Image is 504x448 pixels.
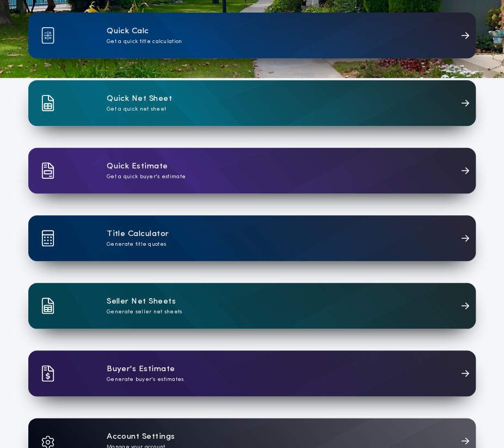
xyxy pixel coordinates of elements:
[107,240,166,249] p: Generate title quotes
[107,228,169,240] h1: Title Calculator
[41,27,54,44] img: card icon
[28,13,476,58] a: card iconQuick CalcGet a quick title calculation
[107,160,168,173] h1: Quick Estimate
[107,105,166,113] p: Get a quick net sheet
[107,38,182,46] p: Get a quick title calculation
[28,283,476,329] a: card iconSeller Net SheetsGenerate seller net sheets
[107,308,182,316] p: Generate seller net sheets
[41,365,54,382] img: card icon
[107,363,175,376] h1: Buyer's Estimate
[107,295,176,308] h1: Seller Net Sheets
[28,148,476,193] a: card iconQuick EstimateGet a quick buyer's estimate
[28,80,476,126] a: card iconQuick Net SheetGet a quick net sheet
[41,298,54,314] img: card icon
[41,230,54,246] img: card icon
[41,95,54,111] img: card icon
[107,376,184,384] p: Generate buyer's estimates
[107,173,186,181] p: Get a quick buyer's estimate
[28,350,476,396] a: card iconBuyer's EstimateGenerate buyer's estimates
[41,162,54,179] img: card icon
[107,25,149,38] h1: Quick Calc
[107,93,172,105] h1: Quick Net Sheet
[28,215,476,261] a: card iconTitle CalculatorGenerate title quotes
[107,431,175,443] h1: Account Settings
